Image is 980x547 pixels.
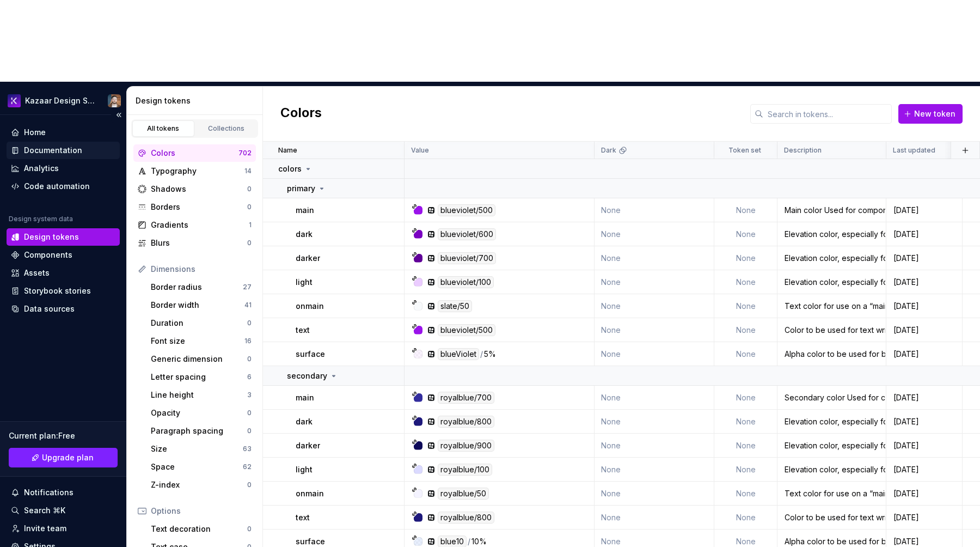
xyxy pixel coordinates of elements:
div: royalblue/800 [438,416,494,428]
div: Kazaar Design System [25,95,95,106]
button: New token [898,104,963,124]
p: Token set [728,146,761,155]
input: Search in tokens... [763,104,892,124]
p: main [296,205,314,216]
a: Paragraph spacing0 [146,422,256,440]
div: Opacity [151,408,247,418]
div: Color to be used for text written in tonic. Use for links. [778,325,885,336]
div: [DATE] [887,349,961,360]
div: Paragraph spacing [151,426,247,436]
td: None [714,458,777,482]
div: blueViolet [438,348,479,360]
td: None [714,222,777,246]
div: All tokens [136,124,191,133]
div: 0 [247,203,252,211]
div: Size [151,443,243,454]
div: Elevation color, especially for active-state [778,440,885,451]
div: Collections [199,124,254,133]
td: None [595,294,714,318]
div: [DATE] [887,253,961,264]
div: Main color Used for components backgrounds or borders [778,205,885,216]
a: Font size16 [146,332,256,350]
a: Colors702 [133,144,256,162]
span: Upgrade plan [42,452,94,463]
div: 0 [247,185,252,193]
div: [DATE] [887,301,961,312]
a: Letter spacing6 [146,368,256,386]
div: Elevation color, especially for hover-type interactions [778,416,885,427]
div: Elevation color, especially for hover-type interactions [778,229,885,240]
div: Current plan : Free [9,430,118,441]
div: Alpha color to be used for backgrounds in interaction statuses (button, input, alert...) or for b... [778,536,885,547]
div: 702 [238,149,252,157]
a: Duration0 [146,314,256,332]
a: Opacity0 [146,404,256,422]
div: [DATE] [887,392,961,403]
td: None [595,458,714,482]
a: Line height3 [146,386,256,404]
div: Home [24,127,46,138]
div: Shadows [151,184,247,195]
img: 430d0a0e-ca13-4282-b224-6b37fab85464.png [8,94,21,107]
div: Components [24,250,72,260]
div: [DATE] [887,464,961,475]
a: Components [7,246,120,264]
div: 3 [247,391,252,399]
td: None [714,318,777,342]
td: None [595,270,714,294]
td: None [714,386,777,410]
a: Space62 [146,458,256,476]
p: Last updated [893,146,935,155]
a: Size63 [146,440,256,458]
h2: Colors [280,104,322,124]
p: surface [296,349,325,360]
a: Storybook stories [7,282,120,300]
div: royalblue/900 [438,440,494,452]
td: None [714,198,777,222]
button: Kazaar Design SystemFrederic [2,89,124,112]
p: dark [296,229,313,240]
div: blueviolet/500 [438,324,495,336]
a: Generic dimension0 [146,350,256,368]
div: Design tokens [24,232,79,242]
div: Border width [151,300,244,311]
div: Blurs [151,238,247,248]
td: None [595,410,714,434]
div: 0 [247,525,252,533]
div: Text color for use on a “main” surface [778,488,885,499]
div: royalblue/100 [438,464,492,476]
p: main [296,392,314,403]
div: royalblue/50 [438,488,489,500]
div: / [480,348,483,360]
div: Space [151,461,243,472]
td: None [595,434,714,458]
div: 6 [247,373,252,381]
a: Design tokens [7,228,120,246]
div: Assets [24,268,50,278]
div: Options [151,506,252,516]
div: Text decoration [151,524,247,534]
div: 14 [244,167,252,175]
p: darker [296,253,320,264]
td: None [595,318,714,342]
td: None [595,342,714,366]
div: Secondary color Used for components backgrounds or borders [778,392,885,403]
div: royalblue/700 [438,392,494,404]
td: None [595,198,714,222]
td: None [595,386,714,410]
div: Code automation [24,181,90,192]
button: Collapse sidebar [111,107,126,123]
td: None [595,246,714,270]
p: onmain [296,488,324,499]
p: primary [287,183,315,194]
div: Analytics [24,163,59,174]
a: Data sources [7,300,120,318]
div: Gradients [151,220,249,230]
div: Search ⌘K [24,505,65,516]
div: Elevation color, especially for active-state [778,253,885,264]
div: [DATE] [887,416,961,427]
td: None [714,270,777,294]
a: Upgrade plan [9,448,118,467]
div: 0 [247,355,252,363]
td: None [714,482,777,506]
